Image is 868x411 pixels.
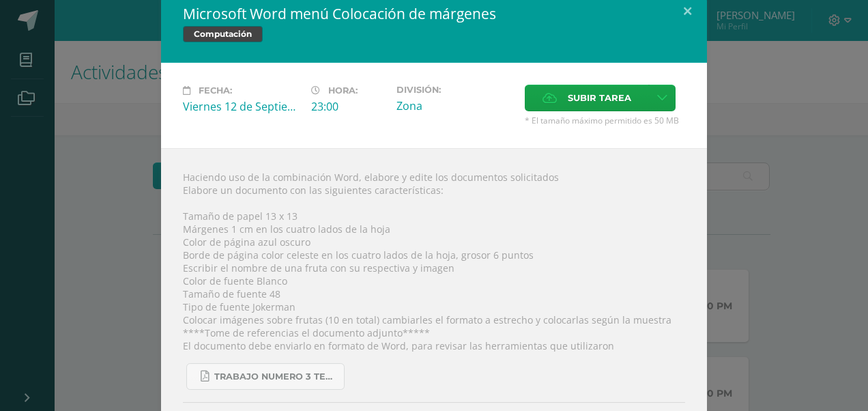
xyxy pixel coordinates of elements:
span: * El tamaño máximo permitido es 50 MB [525,115,685,126]
span: Computación [183,26,263,42]
span: Hora: [328,85,358,96]
h2: Microsoft Word menú Colocación de márgenes [183,4,685,23]
div: Zona [396,98,514,113]
div: Viernes 12 de Septiembre [183,99,300,114]
span: Trabajo numero 3 Tercero primaria.pdf [214,371,337,382]
div: 23:00 [311,99,386,114]
span: Subir tarea [568,85,631,111]
a: Trabajo numero 3 Tercero primaria.pdf [186,363,345,390]
span: Fecha: [199,85,232,96]
label: División: [396,85,514,95]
